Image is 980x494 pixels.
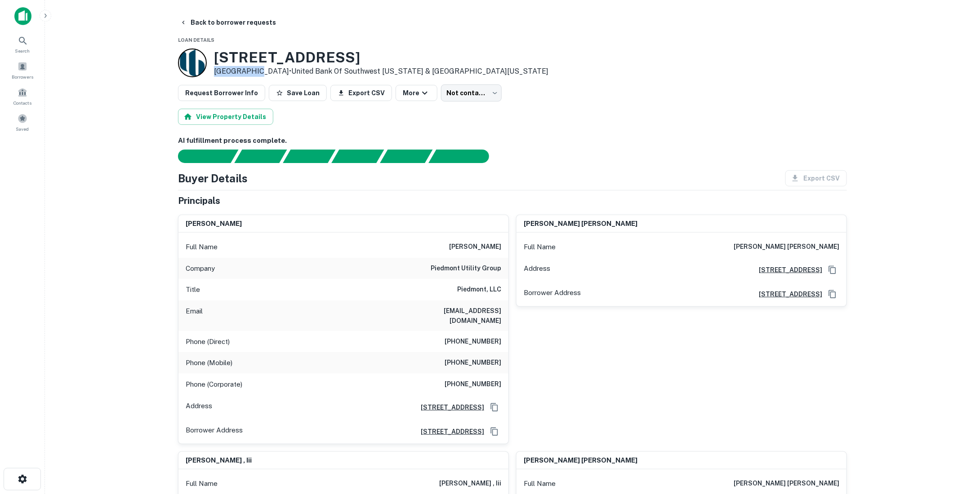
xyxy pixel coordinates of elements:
p: Phone (Direct) [186,336,230,347]
h6: [PERSON_NAME] [PERSON_NAME] [524,455,637,466]
div: Your request is received and processing... [234,150,287,163]
span: Search [15,47,30,54]
p: Borrower Address [186,425,243,438]
button: Copy Address [488,401,501,414]
a: Borrowers [3,58,42,82]
button: Request Borrower Info [178,85,265,101]
h6: AI fulfillment process complete. [178,136,847,146]
p: Borrower Address [524,287,581,301]
h5: Principals [178,194,220,207]
div: Not contacted [441,84,502,101]
p: Address [186,401,212,414]
button: More [396,85,437,101]
div: AI fulfillment process complete. [429,150,500,163]
h6: [PHONE_NUMBER] [445,336,501,347]
button: Save Loan [269,85,327,101]
h6: [PERSON_NAME] [PERSON_NAME] [734,478,839,489]
a: [STREET_ADDRESS] [414,402,484,412]
h6: [PERSON_NAME] [449,242,501,252]
p: Phone (Corporate) [186,379,242,390]
img: capitalize-icon.png [14,7,31,25]
p: [GEOGRAPHIC_DATA] • [214,66,548,77]
p: Phone (Mobile) [186,357,232,368]
div: Sending borrower request to AI... [167,150,235,163]
div: Principals found, still searching for contact information. This may take time... [380,150,432,163]
p: Full Name [524,478,556,489]
h6: [PERSON_NAME] , iii [186,455,252,466]
h6: [PERSON_NAME] [PERSON_NAME] [734,242,839,252]
h6: Piedmont, LLC [457,284,501,295]
a: [STREET_ADDRESS] [414,427,484,437]
p: Full Name [186,242,218,252]
h6: [PERSON_NAME] [186,219,242,229]
h6: [PHONE_NUMBER] [445,357,501,368]
h6: piedmont utility group [431,263,501,274]
p: Full Name [186,478,218,489]
h6: [PHONE_NUMBER] [445,379,501,390]
h6: [PERSON_NAME] , iii [439,478,501,489]
a: Search [3,32,42,56]
iframe: Chat Widget [935,422,980,465]
button: Copy Address [826,287,839,301]
p: Full Name [524,242,556,252]
span: Saved [16,125,29,132]
button: Copy Address [488,425,501,438]
p: Company [186,263,215,274]
a: United Bank Of Southwest [US_STATE] & [GEOGRAPHIC_DATA][US_STATE] [291,67,548,75]
a: [STREET_ADDRESS] [752,265,822,275]
a: Saved [3,110,42,134]
h4: Buyer Details [178,170,248,186]
a: Contacts [3,84,42,108]
div: Documents found, AI parsing details... [283,150,335,163]
button: Export CSV [330,85,392,101]
button: View Property Details [178,109,273,125]
h6: [PERSON_NAME] [PERSON_NAME] [524,219,637,229]
span: Loan Details [178,37,214,43]
div: Principals found, AI now looking for contact information... [331,150,384,163]
button: Back to borrower requests [176,14,280,31]
h6: [EMAIL_ADDRESS][DOMAIN_NAME] [393,306,501,326]
p: Email [186,306,203,326]
span: Borrowers [12,73,33,80]
button: Copy Address [826,263,839,277]
p: Title [186,284,200,295]
h3: [STREET_ADDRESS] [214,49,548,66]
span: Contacts [13,99,31,106]
p: Address [524,263,550,277]
a: [STREET_ADDRESS] [752,289,822,299]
